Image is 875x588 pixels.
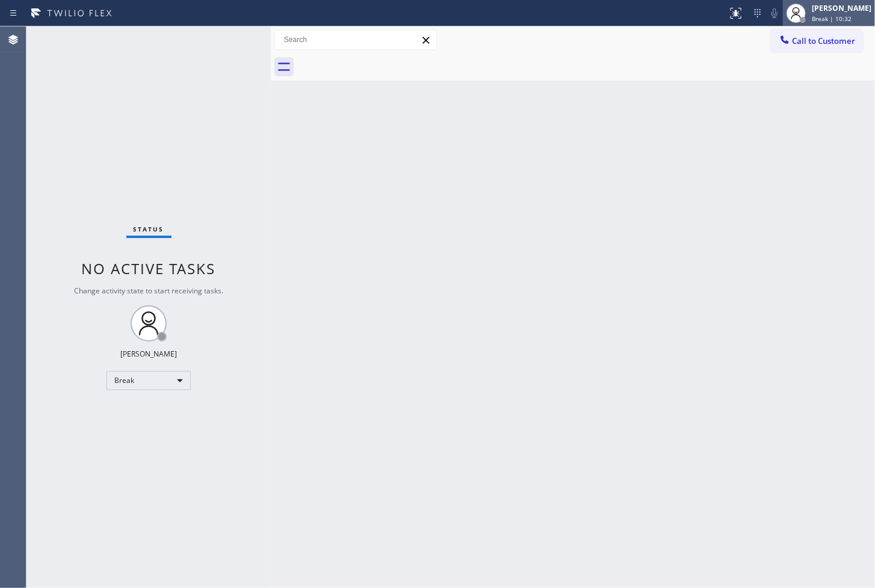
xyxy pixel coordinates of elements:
button: Call to Customer [771,29,863,52]
span: Call to Customer [792,35,855,46]
div: [PERSON_NAME] [812,3,871,13]
span: No active tasks [82,259,216,278]
span: Change activity state to start receiving tasks. [74,286,223,296]
button: Mute [766,5,783,22]
div: Break [107,371,191,390]
input: Search [275,30,436,49]
span: Status [134,225,164,233]
div: [PERSON_NAME] [120,349,177,359]
span: Break | 10:32 [812,14,852,23]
